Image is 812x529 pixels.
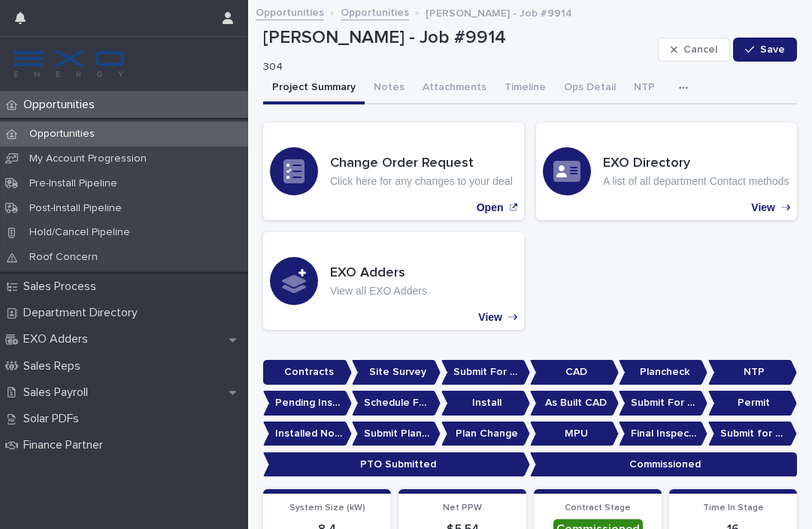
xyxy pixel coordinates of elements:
button: Timeline [495,73,555,104]
span: Time In Stage [703,503,764,512]
p: Submit for PTO [708,422,797,446]
span: Contract Stage [565,503,631,512]
span: Cancel [683,44,717,55]
p: Plancheck [619,360,707,385]
p: Finance Partner [17,438,115,452]
p: Schedule For Install [352,391,441,416]
p: Open [477,201,504,214]
p: My Account Progression [17,153,159,165]
p: CAD [530,360,619,385]
p: Install [441,391,530,416]
p: [PERSON_NAME] - Job #9914 [263,27,652,49]
h3: EXO Adders [330,265,427,282]
p: Post-Install Pipeline [17,202,134,215]
p: Submit For Permit [619,391,707,416]
p: View [751,201,775,214]
p: Permit [708,391,797,416]
p: EXO Adders [17,332,100,346]
p: Pre-Install Pipeline [17,177,129,190]
a: Open [263,122,524,220]
p: View [478,311,502,324]
p: Final Inspection [619,422,707,446]
a: Opportunities [256,3,324,20]
p: Pending Install Task [263,391,352,416]
h3: EXO Directory [603,156,789,172]
p: Sales Process [17,280,108,294]
p: Opportunities [17,98,107,112]
p: PTO Submitted [263,452,530,477]
button: Save [733,38,797,62]
p: Sales Reps [17,359,92,373]
p: Commissioned [530,452,797,477]
img: FKS5r6ZBThi8E5hshIGi [12,49,126,79]
p: Department Directory [17,306,150,320]
button: NTP [625,73,664,104]
p: Submit Plan Change [352,422,441,446]
button: Attachments [414,73,495,104]
p: Submit For CAD [441,360,530,385]
a: View [263,232,524,330]
button: Project Summary [263,73,365,104]
p: Installed No Permit [263,422,352,446]
p: Site Survey [352,360,441,385]
p: 304 [263,61,646,74]
button: Cancel [658,38,730,62]
p: View all EXO Adders [330,285,427,298]
button: Notes [365,73,414,104]
p: Roof Concern [17,251,110,264]
p: Plan Change [441,422,530,446]
p: As Built CAD [530,391,619,416]
span: Net PPW [443,503,482,512]
p: MPU [530,422,619,446]
p: Click here for any changes to your deal [330,175,513,188]
a: Opportunities [341,3,409,20]
p: Contracts [263,360,352,385]
p: NTP [708,360,797,385]
p: Hold/Cancel Pipeline [17,226,142,239]
button: Ops Detail [555,73,625,104]
p: [PERSON_NAME] - Job #9914 [426,4,572,20]
p: Opportunities [17,128,107,141]
span: System Size (kW) [289,503,365,512]
p: Solar PDFs [17,412,91,426]
h3: Change Order Request [330,156,513,172]
a: View [536,122,797,220]
p: A list of all department Contact methods [603,175,789,188]
p: Sales Payroll [17,385,100,400]
span: Save [760,44,785,55]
